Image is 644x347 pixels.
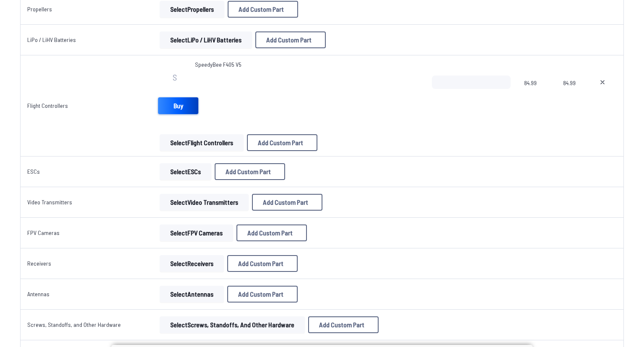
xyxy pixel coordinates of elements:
[228,1,298,18] button: Add Custom Part
[563,76,579,116] span: 84.99
[195,60,241,69] span: SpeedyBee F405 V5
[160,255,224,272] button: SelectReceivers
[160,134,244,151] button: SelectFlight Controllers
[258,139,303,146] span: Add Custom Part
[27,229,60,236] a: FPV Cameras
[160,286,224,303] button: SelectAntennas
[215,163,285,180] button: Add Custom Part
[27,321,121,328] a: Screws, Standoffs, and Other Hardware
[27,168,40,175] a: ESCs
[27,102,68,109] a: Flight Controllers
[160,163,211,180] button: SelectESCs
[236,224,307,241] button: Add Custom Part
[252,194,322,211] button: Add Custom Part
[158,194,250,211] a: SelectVideo Transmitters
[238,291,283,297] span: Add Custom Part
[158,224,235,241] a: SelectFPV Cameras
[247,134,317,151] button: Add Custom Part
[158,31,254,48] a: SelectLiPo / LiHV Batteries
[247,230,293,236] span: Add Custom Part
[160,194,249,211] button: SelectVideo Transmitters
[158,97,198,114] a: Buy
[227,286,298,303] button: Add Custom Part
[238,260,283,267] span: Add Custom Part
[27,290,49,297] a: Antennas
[158,316,306,333] a: SelectScrews, Standoffs, and Other Hardware
[308,316,379,333] button: Add Custom Part
[160,31,252,48] button: SelectLiPo / LiHV Batteries
[158,134,245,151] a: SelectFlight Controllers
[160,1,224,18] button: SelectPropellers
[27,5,52,13] a: Propellers
[319,321,364,328] span: Add Custom Part
[158,255,226,272] a: SelectReceivers
[27,260,51,267] a: Receivers
[524,76,550,116] span: 84.99
[158,286,226,303] a: SelectAntennas
[27,198,72,206] a: Video Transmitters
[263,199,308,206] span: Add Custom Part
[158,163,213,180] a: SelectESCs
[27,36,76,43] a: LiPo / LiHV Batteries
[160,316,305,333] button: SelectScrews, Standoffs, and Other Hardware
[227,255,298,272] button: Add Custom Part
[226,168,271,175] span: Add Custom Part
[255,31,326,48] button: Add Custom Part
[239,6,284,13] span: Add Custom Part
[160,224,233,241] button: SelectFPV Cameras
[266,37,312,43] span: Add Custom Part
[173,73,177,81] span: S
[158,1,226,18] a: SelectPropellers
